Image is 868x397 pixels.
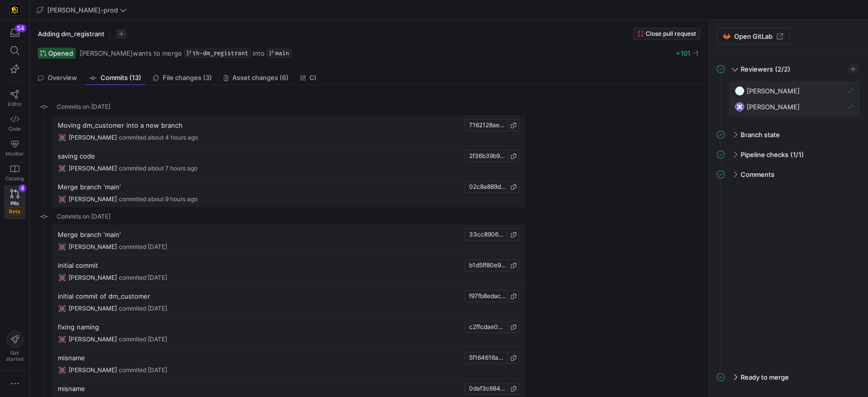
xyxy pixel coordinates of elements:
span: Asset changes (6) [232,75,289,81]
mat-expansion-panel-header: Ready to merge [717,369,860,385]
span: (1/1) [790,151,804,159]
span: [PERSON_NAME] [69,336,117,343]
h4: saving code [58,152,95,160]
button: Close pull request [633,28,700,40]
h4: Merge branch 'main' [58,183,121,191]
span: 02c8a889d8cc58ca30552d8f106e8fed94a95bf2 [469,181,506,192]
span: Editor [8,101,22,107]
span: Code [8,126,21,132]
span: Get started [6,350,23,362]
mat-expansion-panel-header: Branch state [717,127,860,143]
span: [PERSON_NAME] [747,103,800,111]
span: -1 [692,49,698,57]
a: th-dm_registrant [184,49,251,58]
span: Branch state [741,131,780,139]
span: 0daf3c684024daa9e64b0ca228bdf0bde7ddb2d3 [469,383,506,394]
span: (2/2) [775,65,790,73]
span: commited about 4 hours ago [119,134,198,141]
span: Catalog [5,175,24,181]
span: [PERSON_NAME] [80,49,133,57]
span: Commits on [DATE] [57,103,110,110]
span: [PERSON_NAME] [69,134,117,141]
h4: misname [58,354,85,362]
button: [PERSON_NAME]-prod [34,3,129,16]
span: Monitor [5,151,24,157]
span: th-dm_registrant [193,50,248,57]
span: [PERSON_NAME] [69,196,117,203]
h4: initial commit of dm_customer [58,292,150,300]
span: CI [309,75,316,81]
a: https://storage.googleapis.com/y42-prod-data-exchange/images/uAsz27BndGEK0hZWDFeOjoxA7jCwgK9jE472... [4,1,25,18]
a: Code [4,111,25,136]
h4: fixing naming [58,323,99,331]
span: into [253,49,265,57]
a: Editor [4,86,25,111]
span: commited about 9 hours ago [119,196,197,203]
span: Opened [48,49,73,57]
span: Reviewers [741,65,773,73]
span: Beta [6,207,23,215]
span: main [275,50,289,57]
mat-expansion-panel-header: Reviewers(2/2) [717,61,860,77]
span: File changes (3) [163,75,212,81]
span: commited [DATE] [119,274,167,281]
span: 7162128ae2a36cd27ae5cce14d5cdab15d3fa861 [469,120,506,131]
span: b1d5ff80e97366f67cb76601ccd642b4f5e89523 [469,260,506,271]
div: 54 [15,24,26,32]
a: PRsBeta4 [4,185,25,219]
span: commited [DATE] [119,305,167,312]
mat-expansion-panel-header: Comments [717,166,860,182]
span: commited about 7 hours ago [119,165,197,172]
span: [PERSON_NAME] [69,243,117,250]
span: PRs [10,200,19,206]
button: 54 [4,24,25,42]
span: Open GitLab [734,32,772,40]
span: 33cc89061ac375f1c8c42f4b6064728685c4f1e5 [469,229,506,240]
span: Overview [48,75,77,81]
span: [PERSON_NAME]-prod [47,6,118,14]
mat-expansion-panel-header: Pipeline checks(1/1) [717,147,860,162]
a: Open GitLab [717,28,790,45]
span: 2f36b39b99ab3c667dc76f6989a3995a40771c5f [469,151,506,161]
button: Getstarted [4,327,25,366]
div: 4 [18,184,26,192]
h4: initial commit [58,261,98,269]
h4: misname [58,385,85,393]
div: Reviewers(2/2) [717,81,860,127]
span: Close pull request [646,30,696,37]
span: [PERSON_NAME] [69,165,117,172]
h4: Merge branch 'main' [58,231,121,238]
span: [PERSON_NAME] [69,367,117,374]
span: Ready to merge [741,373,789,381]
span: [PERSON_NAME] [747,87,800,95]
img: https://secure.gravatar.com/avatar/e200ad0c12bb49864ec62671df577dc1f004127e33c27085bc121970d062b3... [735,102,745,112]
span: Comments [741,170,774,178]
span: Pipeline checks [741,151,788,159]
img: https://storage.googleapis.com/y42-prod-data-exchange/images/uAsz27BndGEK0hZWDFeOjoxA7jCwgK9jE472... [10,5,20,15]
img: https://secure.gravatar.com/avatar/93624b85cfb6a0d6831f1d6e8dbf2768734b96aa2308d2c902a4aae71f619b... [735,86,745,96]
span: wants to merge [80,49,182,57]
span: 5f164616a5fdaaccc6ae1b080901a47141126b94 [469,352,506,363]
span: commited [DATE] [119,367,167,374]
span: f97fb8edacdb4945dfddd2370efd00f7f8c43f91 [469,291,506,302]
span: commited [DATE] [119,243,167,250]
span: c2ffcdae03fb40651fce99d48ae99cb820e1c0de [469,321,506,332]
a: Monitor [4,136,25,160]
span: Commits (13) [100,75,141,81]
span: Adding dm_registrant [38,30,104,38]
a: Catalog [4,160,25,185]
span: +101 [676,49,690,57]
h4: Moving dm_customer into a new branch [58,121,183,129]
a: main [267,49,291,58]
span: [PERSON_NAME] [69,274,117,281]
span: commited [DATE] [119,336,167,343]
span: [PERSON_NAME] [69,305,117,312]
span: Commits on [DATE] [57,213,110,220]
